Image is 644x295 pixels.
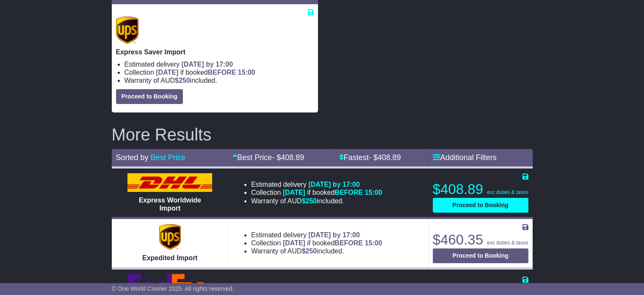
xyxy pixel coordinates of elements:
[308,231,360,239] span: [DATE] by 17:00
[305,247,317,255] span: 250
[124,68,314,76] li: Collection
[238,69,255,76] span: 15:00
[283,239,305,247] span: [DATE]
[433,198,528,213] button: Proceed to Booking
[365,239,382,247] span: 15:00
[487,189,528,195] span: exc duties & taxes
[116,89,183,104] button: Proceed to Booking
[487,240,528,246] span: exc duties & taxes
[281,153,304,162] span: 408.89
[251,188,382,197] li: Collection
[124,60,314,68] li: Estimated delivery
[159,224,180,250] img: UPS (new): Expedited Import
[339,153,401,162] a: Fastest- $408.89
[369,153,401,162] span: - $
[251,197,382,205] li: Warranty of AUD included.
[124,76,314,84] li: Warranty of AUD included.
[179,77,190,84] span: 250
[334,239,363,247] span: BEFORE
[433,248,528,263] button: Proceed to Booking
[433,153,497,162] a: Additional Filters
[139,197,201,212] span: Express Worldwide Import
[156,69,178,76] span: [DATE]
[334,189,363,196] span: BEFORE
[208,69,236,76] span: BEFORE
[112,285,234,292] span: © One World Courier 2025. All rights reserved.
[283,189,305,196] span: [DATE]
[175,77,190,84] span: $
[378,153,401,162] span: 408.89
[433,181,528,198] p: $408.89
[302,247,317,255] span: $
[232,153,304,162] a: Best Price- $408.89
[116,17,139,44] img: UPS (new): Express Saver Import
[116,48,314,56] p: Express Saver Import
[112,125,533,144] h2: More Results
[116,153,149,162] span: Sorted by
[283,239,382,247] span: if booked
[127,173,212,192] img: DHL: Express Worldwide Import
[251,180,382,188] li: Estimated delivery
[433,231,528,248] p: $460.35
[302,197,317,205] span: $
[305,197,317,205] span: 250
[156,69,255,76] span: if booked
[251,231,382,239] li: Estimated delivery
[182,61,233,68] span: [DATE] by 17:00
[283,189,382,196] span: if booked
[251,239,382,247] li: Collection
[151,153,185,162] a: Best Price
[365,189,382,196] span: 15:00
[272,153,304,162] span: - $
[251,247,382,255] li: Warranty of AUD included.
[308,181,360,188] span: [DATE] by 17:00
[142,254,198,261] span: Expedited Import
